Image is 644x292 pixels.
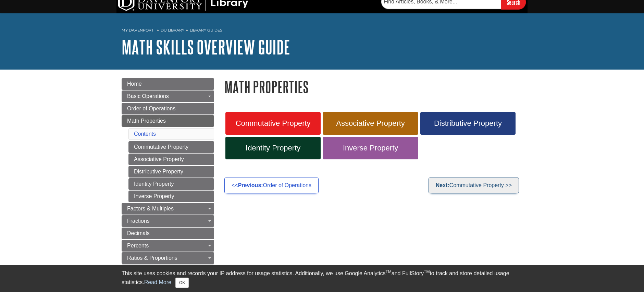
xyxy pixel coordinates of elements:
[328,144,413,153] span: Inverse Property
[122,269,522,288] div: This site uses cookies and records your IP address for usage statistics. Additionally, we use Goo...
[175,278,189,288] button: Close
[122,103,214,114] a: Order of Operations
[122,90,214,102] a: Basic Operations
[122,27,153,33] a: My Davenport
[425,119,510,128] span: Distributive Property
[436,182,449,188] strong: Next:
[122,265,214,276] a: Exponents
[122,240,214,252] a: Percents
[231,119,315,128] span: Commutative Property
[144,279,171,285] a: Read More
[128,166,214,178] a: Distributive Property
[122,78,214,90] a: Home
[122,115,214,127] a: Math Properties
[231,144,315,153] span: Identity Property
[122,36,290,58] a: Math Skills Overview Guide
[127,81,142,87] span: Home
[127,255,177,261] span: Ratios & Proportions
[424,269,430,274] sup: TM
[225,137,321,159] a: Identity Property
[122,215,214,227] a: Fractions
[127,106,175,111] span: Order of Operations
[127,93,169,99] span: Basic Operations
[127,218,150,224] span: Fractions
[122,228,214,239] a: Decimals
[127,230,150,236] span: Decimals
[238,182,263,188] strong: Previous:
[224,178,319,193] a: <<Previous:Order of Operations
[127,206,174,211] span: Factors & Multiples
[134,131,156,137] a: Contents
[328,119,413,128] span: Associative Property
[122,26,522,37] nav: breadcrumb
[190,28,222,33] a: Library Guides
[323,137,418,159] a: Inverse Property
[161,28,184,33] a: DU Library
[385,269,391,274] sup: TM
[224,78,522,96] h1: Math Properties
[127,118,166,124] span: Math Properties
[323,112,418,135] a: Associative Property
[128,178,214,190] a: Identity Property
[122,252,214,264] a: Ratios & Proportions
[122,203,214,215] a: Factors & Multiples
[429,178,519,193] a: Next:Commutative Property >>
[420,112,516,135] a: Distributive Property
[128,154,214,165] a: Associative Property
[225,112,321,135] a: Commutative Property
[128,191,214,202] a: Inverse Property
[128,141,214,153] a: Commutative Property
[127,243,149,248] span: Percents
